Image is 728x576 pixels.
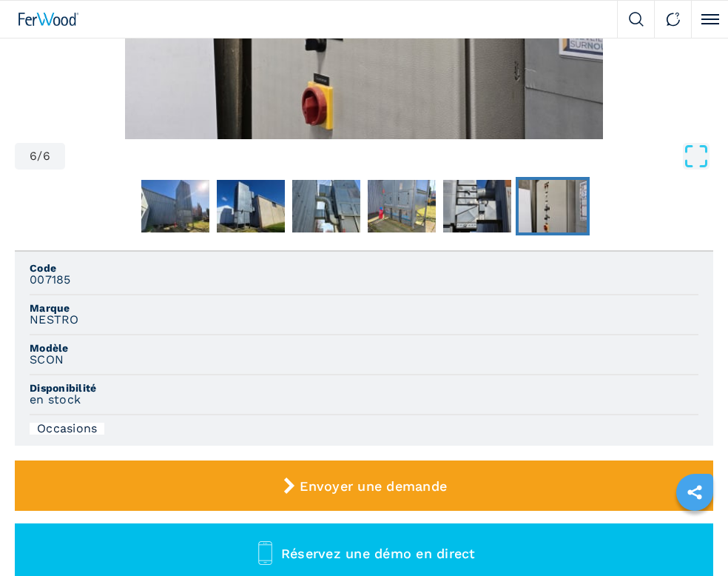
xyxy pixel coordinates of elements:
button: Go to Slide 5 [440,177,514,236]
nav: Thumbnail Navigation [15,177,713,236]
button: Go to Slide 1 [138,177,212,236]
div: Occasions [30,423,104,435]
a: sharethis [676,474,713,511]
span: / [37,150,42,162]
img: 2179d286130d3eedb7c0b65097f4075e [217,180,285,233]
h3: SCON [30,353,64,366]
h3: en stock [30,393,81,406]
img: 64433059d7e5ef5fbbdf46421cd29716 [519,180,587,233]
span: Modèle [30,343,698,353]
h3: NESTRO [30,313,79,326]
span: Réservez une démo en direct [281,546,476,561]
img: 91cda74a7e4dbf69fb478a42b093909a [292,180,360,233]
button: Go to Slide 3 [289,177,363,236]
span: Code [30,263,698,273]
span: Marque [30,303,698,313]
iframe: Chat [665,509,717,565]
h3: 007185 [30,273,71,287]
img: ae21c364dc6bdea4b078733cd7e55617 [443,180,511,233]
button: Click to toggle menu [691,1,728,38]
button: Go to Slide 2 [214,177,288,236]
button: Open Fullscreen [69,143,710,170]
button: Envoyer une demande [15,461,713,511]
button: Go to Slide 4 [365,177,439,236]
span: 6 [43,150,50,162]
img: Ferwood [18,13,79,26]
img: f7b818dd5ec566cb4d45713b91cf17a9 [141,180,209,233]
img: 21e088208355ab113bb67c35aae8e0b7 [368,180,436,233]
span: Envoyer une demande [300,478,447,494]
img: Contact us [666,12,681,27]
span: Disponibilité [30,383,698,393]
span: 6 [30,150,37,162]
img: Search [629,12,644,27]
button: Go to Slide 6 [516,177,590,236]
